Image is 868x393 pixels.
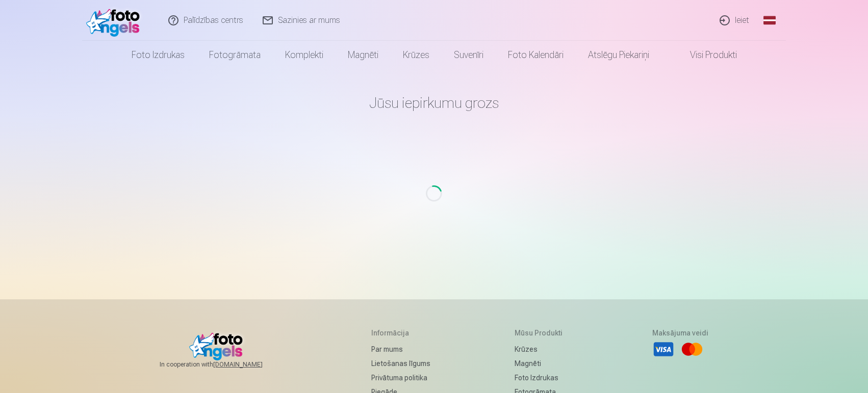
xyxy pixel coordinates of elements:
[652,328,708,338] h5: Maksājuma veidi
[86,4,145,37] img: /fa1
[661,41,749,69] a: Visi produkti
[515,356,568,371] a: Magnēti
[652,338,675,360] li: Visa
[515,342,568,356] a: Krūzes
[136,94,732,112] h1: Jūsu iepirkumu grozs
[442,41,496,69] a: Suvenīri
[273,41,336,69] a: Komplekti
[681,338,703,360] li: Mastercard
[496,41,576,69] a: Foto kalendāri
[371,356,430,371] a: Lietošanas līgums
[197,41,273,69] a: Fotogrāmata
[336,41,391,69] a: Magnēti
[213,360,287,369] a: [DOMAIN_NAME]
[515,371,568,385] a: Foto izdrukas
[576,41,661,69] a: Atslēgu piekariņi
[119,41,197,69] a: Foto izdrukas
[371,342,430,356] a: Par mums
[160,360,287,369] span: In cooperation with
[371,371,430,385] a: Privātuma politika
[371,328,430,338] h5: Informācija
[391,41,442,69] a: Krūzes
[515,328,568,338] h5: Mūsu produkti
